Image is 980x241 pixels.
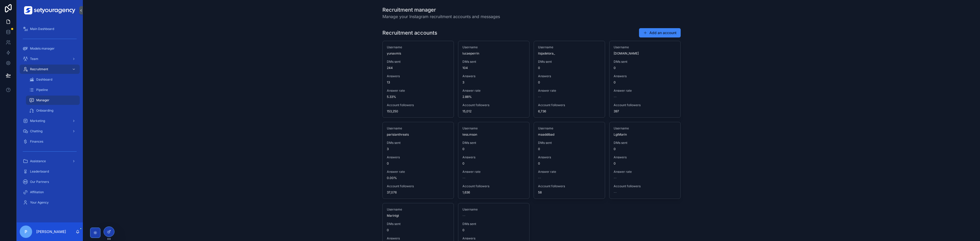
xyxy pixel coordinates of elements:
[387,236,449,240] span: Answers
[387,66,449,70] span: 244
[462,133,525,137] span: tess.mson
[387,95,449,99] span: 5.33%
[614,60,676,64] span: DMs sent
[20,157,80,166] a: Assistance
[387,80,449,84] span: 13
[538,161,601,166] span: 0
[20,188,80,197] a: Affiliation
[462,126,525,130] span: Username
[614,184,676,188] span: Account followers
[538,60,601,64] span: DMs sent
[387,190,449,195] span: 37,076
[614,45,676,49] span: Username
[538,74,601,78] span: Answers
[609,122,681,199] a: UsernameLgtMarinDMs sent0Answers0Answer rate--Account followers--
[458,41,529,118] a: UsernamelucaeperrinDMs sent104Answers3Answer rate2.88%Account followers15,012
[538,147,601,151] span: 0
[387,176,449,180] span: 0.00%
[538,95,541,99] span: --
[639,28,681,37] button: Add an account
[387,170,449,174] span: Answer rate
[30,119,45,123] span: Marketing
[614,51,676,56] span: [DOMAIN_NAME]
[462,214,466,218] span: --
[387,51,449,56] span: yunaxmis
[387,60,449,64] span: DMs sent
[20,198,80,207] a: Your Agency
[458,122,529,199] a: Usernametess.msonDMs sent0Answers0Answer rate--Account followers1,636
[462,74,525,78] span: Answers
[462,103,525,107] span: Account followers
[614,170,676,174] span: Answer rate
[614,126,676,130] span: Username
[382,122,454,199] a: UsernameparisianthreatsDMs sent3Answers0Answer rate0.00%Account followers37,076
[387,126,449,130] span: Username
[462,51,525,56] span: lucaeperrin
[36,229,66,234] p: [PERSON_NAME]
[387,103,449,107] span: Account followers
[462,176,466,180] span: --
[387,141,449,145] span: DMs sent
[20,177,80,186] a: Our Partners
[534,122,605,199] a: UsernamemaaddibadDMs sent0Answers0Answer rate--Account followers58
[538,45,601,49] span: Username
[462,141,525,145] span: DMs sent
[30,139,43,144] span: Finances
[20,54,80,64] a: Team
[614,141,676,145] span: DMs sent
[462,95,525,99] span: 2.88%
[462,66,525,70] span: 104
[36,77,52,82] span: Dashboard
[30,200,49,205] span: Your Agency
[462,155,525,159] span: Answers
[614,155,676,159] span: Answers
[30,159,46,163] span: Assistance
[387,45,449,49] span: Username
[387,109,449,113] span: 153,250
[30,190,44,194] span: Affiliation
[614,161,676,166] span: 0
[30,169,49,174] span: Leaderboard
[538,155,601,159] span: Answers
[614,66,676,70] span: 0
[17,21,83,214] div: scrollable content
[30,180,49,184] span: Our Partners
[387,89,449,93] span: Answer rate
[534,41,605,118] a: Usernameitsjadetora_DMs sent0Answers0Answer rate--Account followers6,736
[538,126,601,130] span: Username
[538,176,541,180] span: --
[614,133,676,137] span: LgtMarin
[462,60,525,64] span: DMs sent
[387,207,449,212] span: Username
[538,190,601,195] span: 58
[614,74,676,78] span: Answers
[387,222,449,226] span: DMs sent
[20,44,80,53] a: Models manager
[462,222,525,226] span: DMs sent
[462,207,525,212] span: Username
[30,67,48,71] span: Recruitment
[387,155,449,159] span: Answers
[462,147,525,151] span: 0
[382,41,454,118] a: UsernameyunaxmisDMs sent244Answers13Answer rate5.33%Account followers153,250
[30,57,38,61] span: Team
[609,41,681,118] a: Username[DOMAIN_NAME]DMs sent0Answers0Answer rate--Account followers397
[462,184,525,188] span: Account followers
[20,65,80,74] a: Recruitment
[538,184,601,188] span: Account followers
[387,147,449,151] span: 3
[614,190,617,195] span: --
[26,96,80,105] a: Manager
[538,66,601,70] span: 0
[382,29,437,36] h1: Recruitment accounts
[387,214,449,218] span: Marinlgt
[462,170,525,174] span: Answer rate
[20,137,80,146] a: Finances
[25,229,27,235] span: P
[538,80,601,84] span: 0
[614,89,676,93] span: Answer rate
[614,80,676,84] span: 0
[614,147,676,151] span: 0
[20,127,80,136] a: Chatting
